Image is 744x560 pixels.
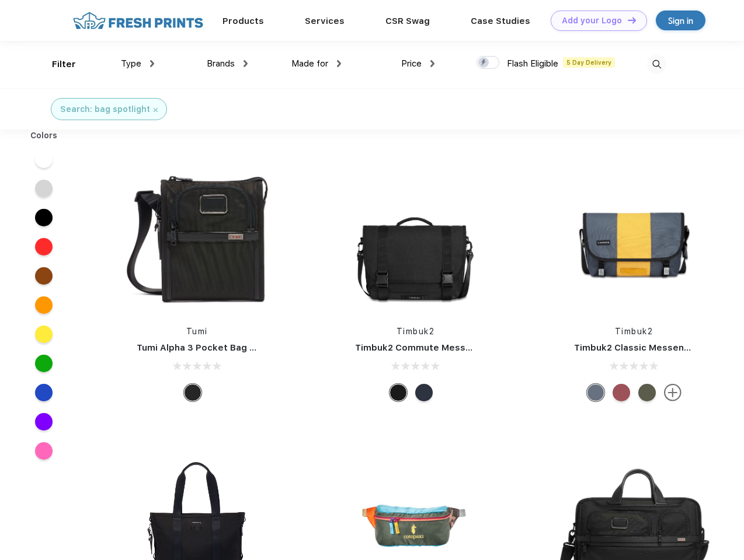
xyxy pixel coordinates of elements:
div: Add your Logo [562,16,622,26]
div: Eco Lightbeam [587,384,604,401]
a: Sign in [656,10,705,30]
span: Flash Eligible [507,58,558,69]
img: filter_cancel.svg [154,108,158,112]
a: Products [222,16,264,26]
a: Timbuk2 [615,327,653,336]
span: Price [401,58,422,69]
span: Brands [207,58,235,69]
div: Black [184,384,201,401]
a: Tumi Alpha 3 Pocket Bag Small [137,342,273,353]
img: dropdown.png [337,60,341,67]
img: dropdown.png [430,60,434,67]
span: 5 Day Delivery [563,57,615,68]
a: Timbuk2 Commute Messenger Bag [355,342,512,353]
img: DT [628,17,636,23]
img: fo%20logo%202.webp [69,10,207,31]
span: Made for [291,58,328,69]
a: Timbuk2 Classic Messenger Bag [574,342,719,353]
div: Eco Collegiate Red [613,384,630,401]
img: more.svg [664,384,682,401]
img: func=resize&h=266 [119,159,274,314]
img: dropdown.png [244,60,248,67]
div: Search: bag spotlight [60,103,150,116]
span: Type [121,58,141,69]
div: Eco Black [390,384,407,401]
a: Tumi [186,327,208,336]
div: Filter [52,58,76,71]
img: func=resize&h=266 [557,159,712,314]
img: func=resize&h=266 [338,159,493,314]
div: Eco Nautical [415,384,433,401]
div: Colors [22,129,67,142]
img: dropdown.png [150,60,154,67]
img: desktop_search.svg [647,55,666,74]
a: Timbuk2 [397,327,435,336]
div: Eco Army [638,384,656,401]
div: Sign in [668,14,693,27]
